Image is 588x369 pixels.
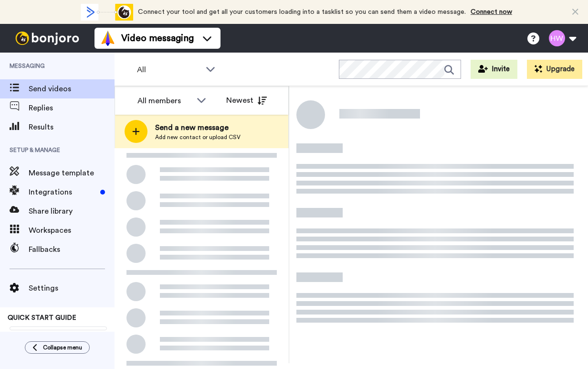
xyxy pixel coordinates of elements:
[527,60,582,79] button: Upgrade
[155,133,241,141] span: Add new contact or upload CSV
[29,83,115,95] span: Send videos
[219,91,274,110] button: Newest
[29,225,115,236] span: Workspaces
[29,282,115,294] span: Settings
[81,4,133,21] div: animation
[121,32,194,45] span: Video messaging
[29,186,96,198] span: Integrations
[100,31,115,46] img: vm-color.svg
[471,9,512,15] a: Connect now
[11,32,83,45] img: bj-logo-header-white.svg
[43,344,82,351] span: Collapse menu
[25,341,90,354] button: Collapse menu
[29,102,115,114] span: Replies
[8,315,76,321] span: QUICK START GUIDE
[137,95,192,107] div: All members
[29,244,115,255] span: Fallbacks
[29,121,115,133] span: Results
[29,206,115,217] span: Share library
[471,60,517,79] button: Invite
[137,64,201,76] span: All
[138,9,466,15] span: Connect your tool and get all your customers loading into a tasklist so you can send them a video...
[29,167,115,179] span: Message template
[155,122,241,133] span: Send a new message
